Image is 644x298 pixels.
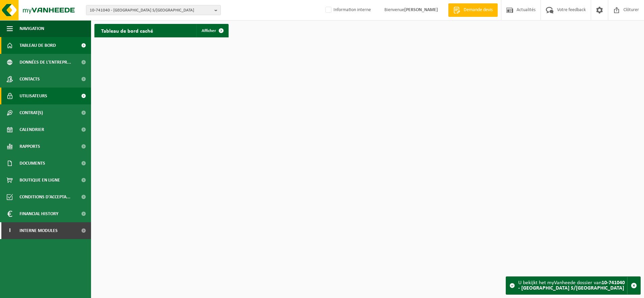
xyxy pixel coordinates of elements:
span: I [7,222,13,239]
span: Rapports [20,138,40,155]
div: U bekijkt het myVanheede dossier van [518,277,627,294]
a: Afficher [196,24,228,37]
span: Utilisateurs [20,88,47,104]
span: Calendrier [20,121,44,138]
span: Données de l'entrepr... [20,54,71,71]
span: Documents [20,155,45,172]
span: 10-741040 - [GEOGRAPHIC_DATA] S/[GEOGRAPHIC_DATA] [90,5,212,15]
strong: 10-741040 - [GEOGRAPHIC_DATA] S/[GEOGRAPHIC_DATA] [518,280,625,291]
span: Financial History [20,205,58,222]
label: Information interne [324,5,371,15]
strong: [PERSON_NAME] [404,7,438,12]
span: Tableau de bord [20,37,56,54]
h2: Tableau de bord caché [94,24,160,37]
span: Navigation [20,20,44,37]
span: Afficher [202,29,216,33]
span: Interne modules [20,222,58,239]
span: Conditions d'accepta... [20,189,70,205]
span: Contacts [20,71,40,88]
a: Demande devis [448,3,498,17]
span: Demande devis [462,7,494,13]
button: 10-741040 - [GEOGRAPHIC_DATA] S/[GEOGRAPHIC_DATA] [86,5,221,15]
span: Boutique en ligne [20,172,60,189]
span: Contrat(s) [20,104,43,121]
